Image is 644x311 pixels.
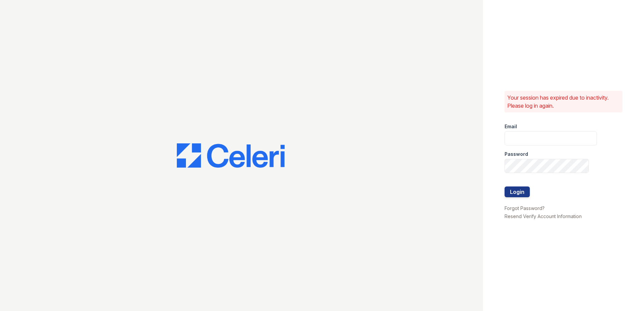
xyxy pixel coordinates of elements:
[507,94,620,110] p: Your session has expired due to inactivity. Please log in again.
[505,123,517,130] label: Email
[505,213,582,219] a: Resend Verify Account Information
[177,143,285,168] img: CE_Logo_Blue-a8612792a0a2168367f1c8372b55b34899dd931a85d93a1a3d3e32e68fde9ad4.png
[505,205,545,211] a: Forgot Password?
[505,186,530,197] button: Login
[505,151,528,158] label: Password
